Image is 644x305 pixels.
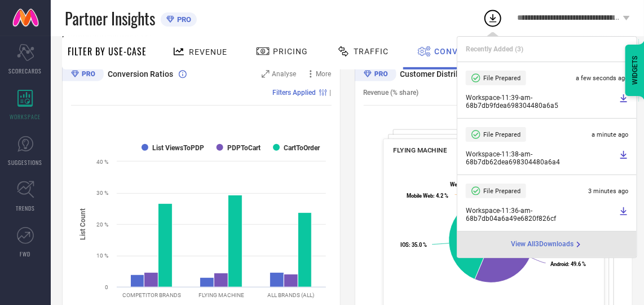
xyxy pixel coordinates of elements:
[105,284,108,290] text: 0
[96,159,108,165] text: 40 %
[400,69,524,79] span: Customer Distribution Across Device/OS
[592,131,628,138] span: a minute ago
[450,181,460,188] tspan: Web
[407,193,433,199] tspan: Mobile Web
[354,47,389,56] span: Traffic
[108,69,173,79] span: Conversion Ratios
[174,15,191,24] span: PRO
[364,89,419,97] span: Revenue (% share)
[284,144,320,152] text: CartToOrder
[199,292,244,298] text: FLYING MACHINE
[96,221,108,228] text: 20 %
[68,45,147,58] span: Filter By Use-Case
[619,94,628,110] a: Download
[434,47,489,56] span: Conversion
[20,250,31,258] span: FWD
[550,261,568,267] tspan: Android
[466,94,616,110] span: Workspace - 11:39-am - 68b7db9fdea698304480a6a5
[576,75,628,82] span: a few seconds ago
[62,67,104,84] div: Premium
[152,144,204,152] text: List ViewsToPDP
[483,131,521,138] span: File Prepared
[16,204,35,212] span: TRENDS
[511,240,583,249] div: Open download page
[96,252,108,259] text: 10 %
[65,7,155,30] span: Partner Insights
[227,144,261,152] text: PDPToCart
[393,146,447,154] span: FLYING MACHINE
[483,75,521,82] span: File Prepared
[588,188,628,195] span: 3 minutes ago
[407,193,448,199] text: : 4.2 %
[400,242,427,249] text: : 35.0 %
[10,112,41,121] span: WORKSPACE
[400,242,409,249] tspan: IOS
[96,190,108,196] text: 30 %
[122,292,181,298] text: COMPETITOR BRANDS
[355,67,396,84] div: Premium
[8,158,43,167] span: SUGGESTIONS
[62,31,152,42] span: Conversion Widgets ( 3 )
[262,70,270,78] svg: Zoom
[466,45,523,53] span: Recently Added ( 3 )
[619,207,628,223] a: Download
[450,181,475,188] text: : 4.5 %
[268,292,315,298] text: ALL BRANDS (ALL)
[466,150,616,166] span: Workspace - 11:38-am - 68b7db62dea698304480a6a4
[619,150,628,166] a: Download
[273,47,308,56] span: Pricing
[511,240,583,249] a: View All3Downloads
[272,70,297,78] span: Analyse
[330,89,332,97] span: |
[550,261,586,267] text: : 49.6 %
[483,188,521,195] span: File Prepared
[189,47,227,56] span: Revenue
[273,89,316,97] span: Filters Applied
[316,70,332,78] span: More
[79,208,87,240] tspan: List Count
[9,67,42,75] span: SCORECARDS
[511,240,574,249] span: View All 3 Downloads
[466,207,616,223] span: Workspace - 11:36-am - 68b7db04a6a49e6820f826cf
[483,8,503,28] div: Open download list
